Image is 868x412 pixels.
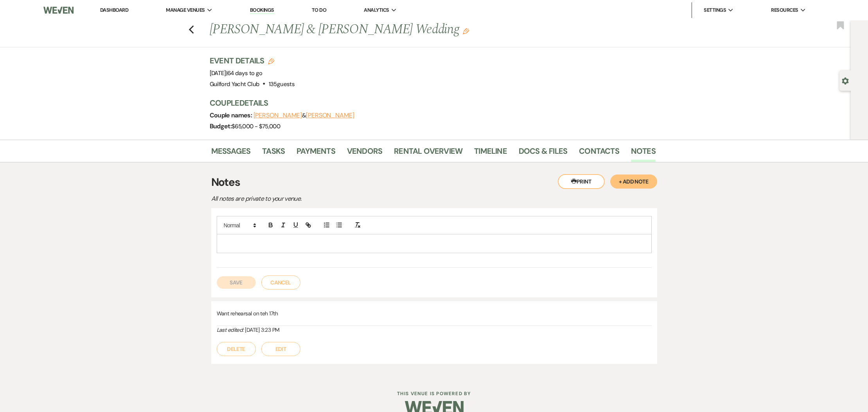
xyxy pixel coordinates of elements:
span: Budget: [210,122,232,130]
span: [DATE] [210,69,262,77]
button: Delete [217,342,256,356]
button: Cancel [261,275,300,290]
button: Edit [463,27,469,34]
span: Analytics [364,6,389,14]
span: Manage Venues [166,6,205,14]
i: Last edited: [217,326,244,333]
a: Rental Overview [394,145,462,162]
a: Timeline [474,145,507,162]
span: & [253,112,354,119]
p: Want rehearsal on teh 17th [217,309,652,318]
span: 135 guests [269,80,295,88]
a: Messages [211,145,251,162]
button: [PERSON_NAME] [306,112,354,119]
div: [DATE] 3:23 PM [217,326,652,334]
button: + Add Note [610,175,657,189]
span: Guilford Yacht Club [210,80,260,88]
a: Contacts [579,145,619,162]
a: To Do [312,7,326,13]
a: Vendors [347,145,382,162]
h3: Notes [211,174,657,191]
button: Edit [261,342,300,356]
a: Notes [631,145,656,162]
h3: Couple Details [210,97,648,108]
button: Save [217,276,256,289]
h3: Event Details [210,55,295,66]
a: Bookings [250,7,274,14]
span: Couple names: [210,111,253,119]
button: [PERSON_NAME] [253,112,302,119]
button: Open lead details [842,77,849,84]
img: Weven Logo [43,2,74,18]
button: Print [558,174,605,189]
span: | [226,69,262,77]
p: All notes are private to your venue. [211,194,485,204]
h1: [PERSON_NAME] & [PERSON_NAME] Wedding [210,20,560,39]
span: Settings [704,6,726,14]
a: Dashboard [100,7,128,13]
span: Resources [771,6,798,14]
span: 64 days to go [227,69,262,77]
a: Tasks [262,145,285,162]
a: Payments [297,145,335,162]
span: $65,000 - $75,000 [232,122,280,130]
a: Docs & Files [519,145,567,162]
